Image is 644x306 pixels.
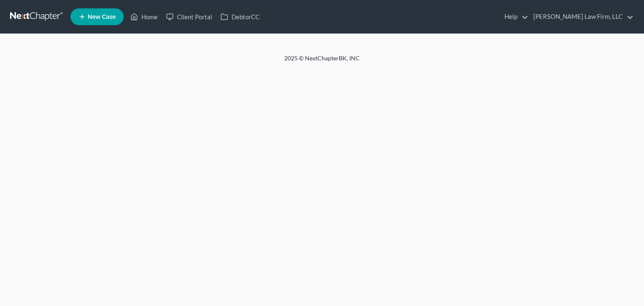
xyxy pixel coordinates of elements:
a: Help [500,9,528,24]
a: Client Portal [162,9,216,24]
a: Home [126,9,162,24]
div: 2025 © NextChapterBK, INC [83,54,561,69]
a: DebtorCC [216,9,264,24]
new-legal-case-button: New Case [70,8,124,25]
a: [PERSON_NAME] Law Firm, LLC [529,9,634,24]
